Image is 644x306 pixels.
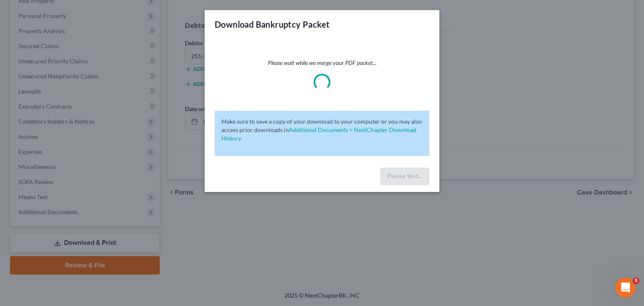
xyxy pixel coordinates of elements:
[615,277,636,298] iframe: Intercom live chat
[215,59,429,67] p: Please wait while we merge your PDF packet...
[221,126,416,142] a: Additional Documents > NextChapter Download History.
[387,173,422,180] span: Please Wait...
[380,168,429,185] button: Please Wait...
[221,117,423,143] p: Make sure to save a copy of your download to your computer or you may also access prior downloads in
[633,277,639,284] span: 5
[215,18,330,30] h3: Download Bankruptcy Packet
